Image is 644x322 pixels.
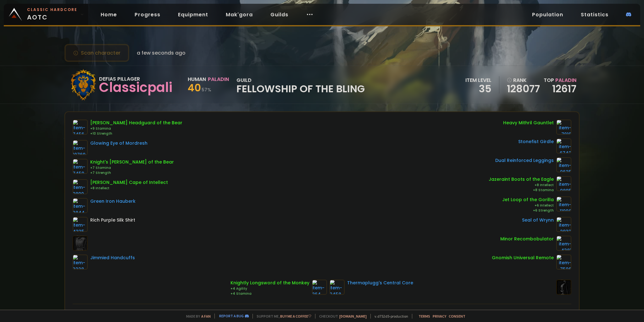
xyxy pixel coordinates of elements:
div: [PERSON_NAME] Cape of Intellect [90,179,168,186]
div: Defias Pillager [99,75,172,83]
div: +6 Intellect [502,203,554,208]
span: Made by [182,314,211,319]
small: 57 % [202,87,211,93]
img: item-4335 [73,217,88,232]
div: 35 [465,84,491,94]
span: 40 [188,81,201,95]
div: Seal of Wrynn [522,217,554,223]
div: +7 Strength [90,170,174,175]
div: Jazeraint Boots of the Eagle [489,176,554,183]
a: Classic HardcoreAOTC [4,4,88,25]
img: item-7506 [556,255,571,270]
img: item-7919 [556,120,571,135]
div: Minor Recombobulator [500,236,554,242]
a: Equipment [173,8,213,21]
div: +4 Agility [230,286,309,291]
div: Dual Reinforced Leggings [495,157,554,164]
img: item-6742 [556,138,571,153]
a: [DOMAIN_NAME] [339,314,367,319]
div: Thermaplugg's Central Core [347,280,413,286]
a: Report a bug [219,314,244,318]
span: Support me, [253,314,311,319]
div: Paladin [208,75,229,83]
img: item-3228 [73,255,88,270]
div: Knightly Longsword of the Monkey [230,280,309,286]
div: Rich Purple Silk Shirt [90,217,135,223]
div: Gnomish Universal Remote [492,255,554,261]
div: Heavy Mithril Gauntlet [503,120,554,126]
img: item-11998 [556,196,571,212]
img: item-9458 [330,280,345,295]
img: item-2933 [556,217,571,232]
span: a few seconds ago [137,49,186,57]
img: item-10769 [73,140,88,155]
a: Home [96,8,122,21]
div: Jet Loop of the Gorilla [502,196,554,203]
a: Consent [449,314,465,319]
span: Checkout [315,314,367,319]
div: Green Iron Hauberk [90,198,136,205]
a: Privacy [433,314,446,319]
div: +4 Stamina [230,291,309,296]
div: Stonefist Girdle [518,138,554,145]
div: +9 Stamina [90,126,182,131]
img: item-864 [312,280,327,295]
div: Top [544,76,576,84]
span: AOTC [27,7,77,22]
span: Fellowship of the Bling [236,84,365,94]
small: Classic Hardcore [27,7,77,13]
a: Progress [130,8,165,21]
span: Paladin [555,77,576,84]
a: a fan [201,314,211,319]
div: Jimmied Handcuffs [90,255,135,261]
div: [PERSON_NAME] Headguard of the Bear [90,120,182,126]
div: item level [465,76,491,84]
img: item-9890 [73,179,88,194]
button: Scan character [64,44,129,62]
a: Buy me a coffee [280,314,311,319]
img: item-9625 [556,157,571,172]
div: guild [236,76,365,94]
div: +7 Stamina [90,165,174,170]
div: Knight's [PERSON_NAME] of the Bear [90,159,174,165]
a: 12617 [552,82,576,96]
div: +8 Intellect [90,186,168,191]
img: item-4381 [556,236,571,251]
a: 128077 [507,84,540,94]
a: Terms [419,314,430,319]
div: +8 Stamina [489,188,554,193]
img: item-3844 [73,198,88,213]
a: Mak'gora [221,8,258,21]
a: Statistics [576,8,613,21]
div: Glowing Eye of Mordresh [90,140,147,147]
a: Guilds [265,8,293,21]
div: Classicpali [99,83,172,92]
img: item-7456 [73,120,88,135]
div: Human [188,75,206,83]
div: +8 Intellect [489,183,554,188]
div: +10 Strength [90,131,182,136]
img: item-7459 [73,159,88,174]
span: v. d752d5 - production [370,314,408,319]
div: rank [507,76,540,84]
img: item-9895 [556,176,571,191]
a: Population [527,8,568,21]
div: +6 Strength [502,208,554,213]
